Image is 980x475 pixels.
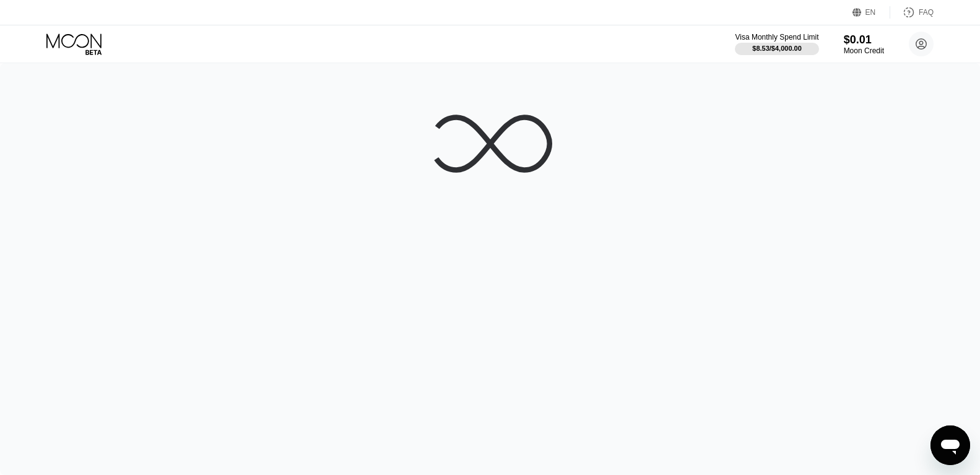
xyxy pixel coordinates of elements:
[844,33,884,46] div: $0.01
[890,6,934,19] div: FAQ
[844,33,884,55] div: $0.01Moon Credit
[930,425,970,465] iframe: Button to launch messaging window
[735,33,818,41] div: Visa Monthly Spend Limit
[752,45,802,52] div: $8.53 / $4,000.00
[865,8,876,17] div: EN
[735,33,818,55] div: Visa Monthly Spend Limit$8.53/$4,000.00
[852,6,890,19] div: EN
[919,8,934,17] div: FAQ
[844,46,884,55] div: Moon Credit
